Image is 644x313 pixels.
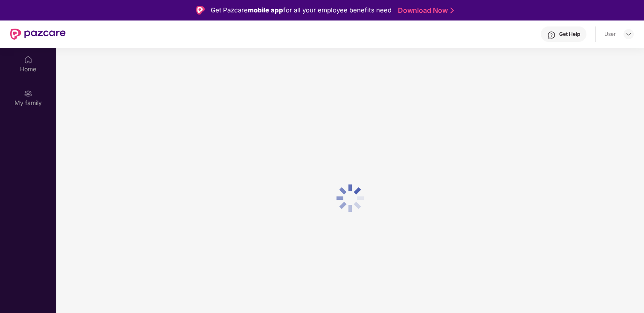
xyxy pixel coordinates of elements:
img: svg+xml;base64,PHN2ZyB3aWR0aD0iMjAiIGhlaWdodD0iMjAiIHZpZXdCb3g9IjAgMCAyMCAyMCIgZmlsbD0ibm9uZSIgeG... [24,89,32,98]
img: Logo [196,6,205,15]
img: svg+xml;base64,PHN2ZyBpZD0iSG9tZSIgeG1sbnM9Imh0dHA6Ly93d3cudzMub3JnLzIwMDAvc3ZnIiB3aWR0aD0iMjAiIG... [24,56,32,64]
div: User [604,31,616,38]
a: Download Now [398,6,451,15]
img: svg+xml;base64,PHN2ZyBpZD0iSGVscC0zMngzMiIgeG1sbnM9Imh0dHA6Ly93d3cudzMub3JnLzIwMDAvc3ZnIiB3aWR0aD... [547,31,556,39]
img: Stroke [450,6,454,15]
strong: mobile app [248,6,283,14]
div: Get Help [559,31,580,38]
img: New Pazcare Logo [10,29,66,40]
div: Get Pazcare for all your employee benefits need [211,5,392,15]
img: svg+xml;base64,PHN2ZyBpZD0iRHJvcGRvd24tMzJ4MzIiIHhtbG5zPSJodHRwOi8vd3d3LnczLm9yZy8yMDAwL3N2ZyIgd2... [625,31,632,38]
